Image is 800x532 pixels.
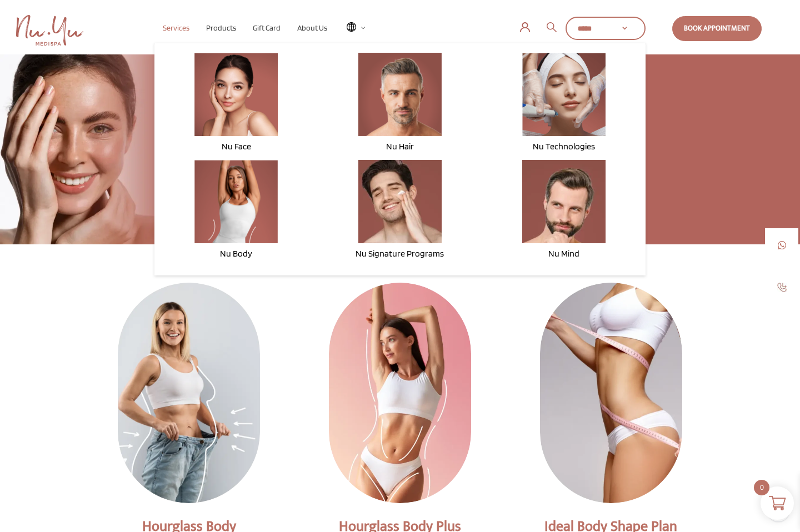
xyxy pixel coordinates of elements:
a: Nu Mind [490,248,637,267]
a: Nu Yu MediSpa [16,15,154,46]
a: Book Appointment [672,16,762,41]
p: Nu Signature Programs Services Offered [100,183,700,198]
span: Gift Card [253,23,281,32]
h1: Nu Signature Programs [100,132,700,178]
img: Hourglass Body Plus [329,283,471,503]
a: Nu Hair [327,141,474,160]
img: call-1.jpg [777,283,787,292]
a: Nu Body [163,248,310,267]
span: Nu Technologies [533,141,595,152]
span: Nu Mind [548,248,579,259]
a: Nu Signature Programs [327,248,474,267]
span: About Us [297,23,327,32]
span: Nu Face [222,141,251,152]
span: Nu Body [220,248,252,259]
span: Nu Signature Programs [356,248,444,259]
img: Nu Yu Medispa Home [16,15,83,46]
img: Ideal Body Shape Plan [540,283,682,503]
span: 0 [754,480,769,495]
a: Gift Card [244,24,289,32]
img: Hourglass Body [118,283,260,503]
span: Nu Hair [386,141,414,152]
a: Nu Technologies [490,141,637,160]
span: Products [206,23,236,32]
a: Nu Face [163,141,310,160]
span: Services [163,23,189,32]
